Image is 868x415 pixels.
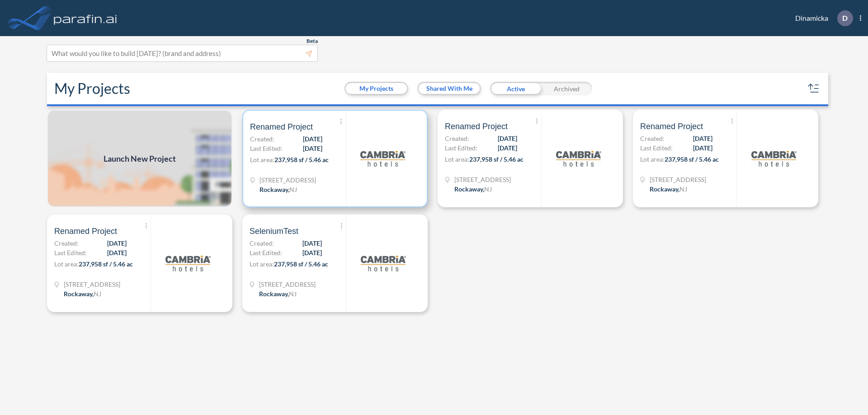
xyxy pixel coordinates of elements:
span: Rockaway , [259,290,289,298]
span: 237,958 sf / 5.46 ac [665,155,719,163]
span: [DATE] [107,248,127,257]
span: [DATE] [302,248,322,257]
span: Last Edited: [445,143,477,153]
span: Renamed Project [250,121,313,132]
span: Last Edited: [250,248,282,257]
button: Shared With Me [419,83,480,94]
div: Active [490,82,541,95]
span: [DATE] [303,144,322,153]
span: Rockaway , [650,185,679,193]
span: 321 Mt Hope Ave [259,280,316,289]
span: Created: [54,238,79,248]
span: Lot area: [445,155,469,163]
span: NJ [94,290,101,298]
span: SeleniumTest [250,226,298,237]
span: 321 Mt Hope Ave [454,175,511,184]
span: [DATE] [693,134,712,143]
span: Renamed Project [54,226,117,237]
img: logo [361,241,406,286]
span: Rockaway , [64,290,94,298]
span: 321 Mt Hope Ave [650,175,706,184]
span: 237,958 sf / 5.46 ac [79,260,133,268]
button: sort [807,81,821,96]
span: 321 Mt Hope Ave [259,175,316,185]
div: Rockaway, NJ [64,289,101,298]
span: Lot area: [54,260,79,268]
span: [DATE] [303,134,322,144]
h2: My Projects [54,80,130,97]
div: Rockaway, NJ [259,185,297,194]
span: Lot area: [250,260,274,268]
a: Launch New Project [47,110,232,207]
span: NJ [679,185,687,193]
span: NJ [289,290,297,298]
div: Rockaway, NJ [259,289,297,298]
span: [DATE] [693,143,712,153]
div: Rockaway, NJ [454,184,492,194]
span: Created: [250,134,274,144]
button: My Projects [346,83,407,94]
span: NJ [289,186,297,193]
span: 237,958 sf / 5.46 ac [469,155,524,163]
img: logo [751,136,797,181]
span: Beta [307,37,318,45]
span: 237,958 sf / 5.46 ac [274,260,328,268]
span: Created: [640,134,665,143]
span: 321 Mt Hope Ave [64,280,120,289]
span: Lot area: [640,155,665,163]
span: Renamed Project [445,121,508,132]
span: Lot area: [250,156,274,163]
span: 237,958 sf / 5.46 ac [274,156,329,163]
span: [DATE] [107,238,127,248]
span: Last Edited: [54,248,87,257]
span: NJ [484,185,492,193]
img: logo [556,136,601,181]
img: logo [360,136,406,181]
div: Dinamicka [782,10,861,26]
p: D [842,14,848,22]
span: [DATE] [498,134,517,143]
span: Rockaway , [259,186,289,193]
span: Created: [250,238,274,248]
span: Last Edited: [250,144,283,153]
span: [DATE] [498,143,517,153]
span: Created: [445,134,469,143]
div: Rockaway, NJ [650,184,687,194]
img: logo [52,9,119,27]
img: logo [165,241,211,286]
span: Last Edited: [640,143,673,153]
span: [DATE] [302,238,322,248]
span: Rockaway , [454,185,484,193]
span: Renamed Project [640,121,703,132]
div: Archived [541,82,592,95]
span: Launch New Project [104,153,176,165]
img: add [47,110,232,207]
